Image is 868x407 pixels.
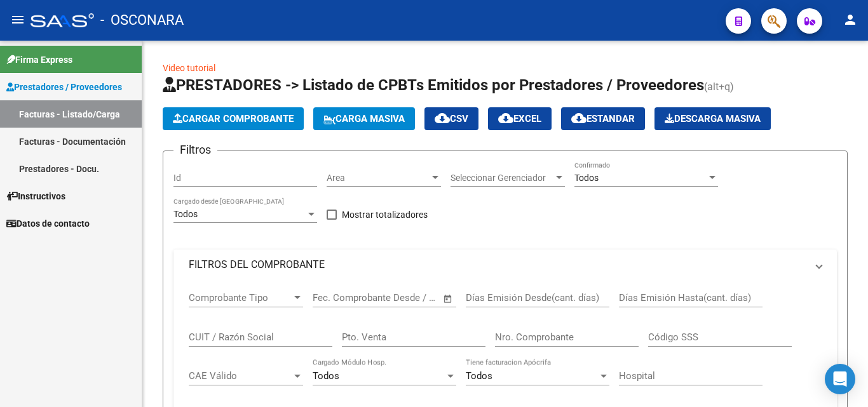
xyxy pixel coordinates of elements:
[6,189,65,203] span: Instructivos
[825,364,855,394] div: Open Intercom Messenger
[441,291,456,306] button: Open calendar
[10,12,25,27] mat-icon: menu
[488,107,552,130] button: EXCEL
[6,53,72,67] span: Firma Express
[451,173,553,183] span: Seleccionar Gerenciador
[365,292,427,304] input: End date
[100,6,184,34] span: - OSCONARA
[313,292,354,304] input: Start date
[466,370,492,382] span: Todos
[163,107,304,130] button: Cargar Comprobante
[342,207,428,222] span: Mostrar totalizadores
[313,107,415,130] button: Carga Masiva
[571,113,635,124] span: Estandar
[665,113,761,124] span: Descarga Masiva
[498,110,513,126] mat-icon: cloud_download
[173,113,294,124] span: Cargar Comprobante
[654,107,771,130] app-download-masive: Descarga masiva de comprobantes (adjuntos)
[498,113,541,124] span: EXCEL
[571,110,587,126] mat-icon: cloud_download
[313,370,339,382] span: Todos
[424,107,478,130] button: CSV
[6,217,90,230] span: Datos de contacto
[704,81,734,93] span: (alt+q)
[435,113,468,124] span: CSV
[173,250,837,280] mat-expansion-panel-header: FILTROS DEL COMPROBANTE
[574,173,599,183] span: Todos
[654,107,771,130] button: Descarga Masiva
[173,141,217,159] h3: Filtros
[173,209,198,219] span: Todos
[561,107,645,130] button: Estandar
[843,12,858,27] mat-icon: person
[189,370,292,382] span: CAE Válido
[6,80,122,94] span: Prestadores / Proveedores
[323,113,405,124] span: Carga Masiva
[435,110,450,126] mat-icon: cloud_download
[189,292,292,304] span: Comprobante Tipo
[163,76,704,94] span: PRESTADORES -> Listado de CPBTs Emitidos por Prestadores / Proveedores
[189,258,806,272] mat-panel-title: FILTROS DEL COMPROBANTE
[327,173,430,183] span: Area
[163,63,215,73] a: Video tutorial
